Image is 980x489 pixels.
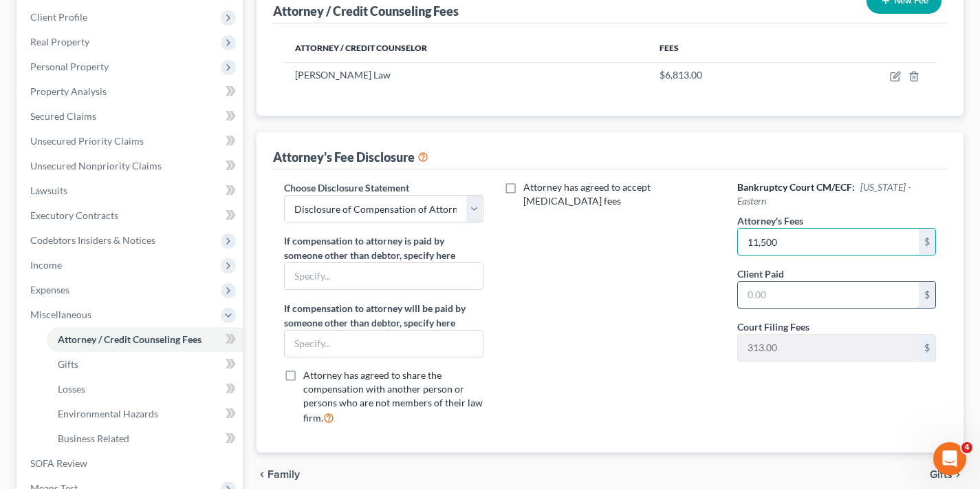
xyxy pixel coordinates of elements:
[19,203,243,228] a: Executory Contracts
[30,284,69,295] span: Expenses
[58,358,78,370] span: Gifts
[19,178,243,203] a: Lawsuits
[919,335,935,361] div: $
[30,234,155,246] span: Codebtors Insiders & Notices
[30,135,144,147] span: Unsecured Priority Claims
[257,469,268,480] i: chevron_left
[737,267,784,281] label: Client Paid
[30,11,87,23] span: Client Profile
[961,442,972,453] span: 4
[58,408,158,419] span: Environmental Hazards
[30,309,91,320] span: Miscellaneous
[19,451,243,476] a: SOFA Review
[295,69,391,81] span: [PERSON_NAME] Law
[47,377,243,402] a: Losses
[30,457,87,469] span: SOFA Review
[30,110,96,122] span: Secured Claims
[257,469,300,480] button: chevron_left Family
[737,214,803,228] label: Attorney's Fees
[19,104,243,129] a: Secured Claims
[284,301,483,330] label: If compensation to attorney will be paid by someone other than debtor, specify here
[660,69,702,81] span: $6,813.00
[738,282,919,308] input: 0.00
[738,335,919,361] input: 0.00
[30,85,107,97] span: Property Analysis
[30,36,89,48] span: Real Property
[930,469,952,480] span: Gifts
[738,229,919,255] input: 0.00
[919,229,935,255] div: $
[47,402,243,426] a: Environmental Hazards
[919,282,935,308] div: $
[737,180,936,208] h6: Bankruptcy Court CM/ECF:
[285,263,482,289] input: Specify...
[19,154,243,178] a: Unsecured Nonpriority Claims
[737,320,809,334] label: Court Filing Fees
[930,469,963,480] button: Gifts chevron_right
[303,369,483,424] span: Attorney has agreed to share the compensation with another person or persons who are not members ...
[933,442,966,475] iframe: Intercom live chat
[47,352,243,377] a: Gifts
[30,185,67,196] span: Lawsuits
[523,181,651,207] span: Attorney has agreed to accept [MEDICAL_DATA] fees
[660,43,679,53] span: Fees
[273,149,428,165] div: Attorney's Fee Disclosure
[30,209,118,221] span: Executory Contracts
[295,43,427,53] span: Attorney / Credit Counselor
[30,259,62,271] span: Income
[19,79,243,104] a: Property Analysis
[30,61,109,72] span: Personal Property
[58,433,129,444] span: Business Related
[268,469,300,480] span: Family
[47,426,243,451] a: Business Related
[19,129,243,154] a: Unsecured Priority Claims
[58,333,202,345] span: Attorney / Credit Counseling Fees
[58,383,85,395] span: Losses
[284,233,483,262] label: If compensation to attorney is paid by someone other than debtor, specify here
[47,327,243,352] a: Attorney / Credit Counseling Fees
[285,331,482,357] input: Specify...
[284,180,409,195] label: Choose Disclosure Statement
[30,160,162,171] span: Unsecured Nonpriority Claims
[273,3,459,19] div: Attorney / Credit Counseling Fees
